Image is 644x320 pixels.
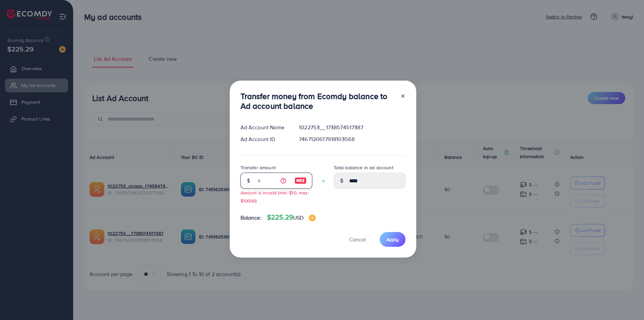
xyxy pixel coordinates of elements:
[235,124,294,131] div: Ad Account Name
[615,290,639,315] iframe: Chat
[294,177,307,185] img: image
[341,232,374,246] button: Cancel
[293,124,411,131] div: 1022753__1738574517387
[240,214,262,222] span: Balance:
[267,213,316,222] h4: $225.29
[240,164,276,171] label: Transfer amount
[349,236,366,243] span: Cancel
[240,189,309,203] small: Amount is invalid (min: $10, max: $10000)
[240,91,395,111] h3: Transfer money from Ecomdy balance to Ad account balance
[380,232,406,246] button: Apply
[309,215,316,221] img: image
[235,135,294,143] div: Ad Account ID
[293,135,411,143] div: 7467120617918103568
[386,236,399,243] span: Apply
[334,164,393,171] label: Total balance in ad account
[293,214,304,221] span: USD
